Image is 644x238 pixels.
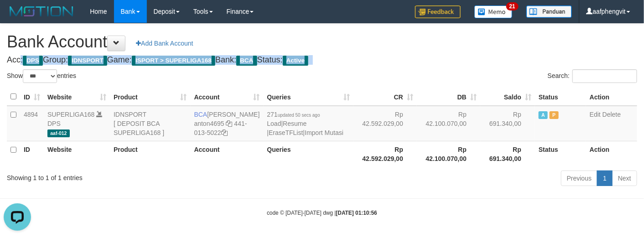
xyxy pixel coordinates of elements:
a: Load [267,120,281,127]
h4: Acc: Group: Game: Bank: Status: [7,56,637,65]
span: 21 [506,2,519,10]
th: DB: activate to sort column ascending [417,88,480,106]
span: | | | [267,111,344,136]
td: IDNSPORT [ DEPOSIT BCA SUPERLIGA168 ] [110,106,191,141]
a: SUPERLIGA168 [47,111,95,118]
span: IDNSPORT [68,56,107,66]
span: aaf-012 [47,129,70,137]
span: ISPORT > SUPERLIGA168 [132,56,215,66]
th: CR: activate to sort column ascending [353,88,417,106]
a: Previous [561,171,597,186]
span: Active [539,111,548,119]
th: Product: activate to sort column ascending [110,88,191,106]
img: Button%20Memo.svg [474,5,513,18]
div: Showing 1 to 1 of 1 entries [7,170,261,182]
th: Rp 42.592.029,00 [353,141,417,167]
strong: [DATE] 01:10:56 [336,210,377,216]
th: ID: activate to sort column ascending [20,88,44,106]
a: Copy 4410135022 to clipboard [221,129,228,136]
img: panduan.png [526,5,572,18]
span: Paused [550,111,559,119]
th: Status [535,141,586,167]
th: Website: activate to sort column ascending [44,88,110,106]
th: Account: activate to sort column ascending [191,88,264,106]
td: DPS [44,106,110,141]
th: Saldo: activate to sort column ascending [480,88,535,106]
a: 1 [597,171,613,186]
th: Product [110,141,191,167]
a: Edit [590,111,601,118]
span: 271 [267,111,320,118]
th: Queries: activate to sort column ascending [264,88,353,106]
td: 4894 [20,106,44,141]
small: code © [DATE]-[DATE] dwg | [267,210,377,216]
th: Account [191,141,264,167]
th: Status [535,88,586,106]
span: Active [283,56,309,66]
td: Rp 42.100.070,00 [417,106,480,141]
td: Rp 42.592.029,00 [353,106,417,141]
a: Import Mutasi [305,129,343,136]
a: Copy anton4695 to clipboard [226,120,233,127]
a: Resume [283,120,306,127]
span: updated 50 secs ago [278,113,320,118]
td: [PERSON_NAME] 441-013-5022 [191,106,264,141]
a: Next [612,171,637,186]
span: DPS [23,56,43,66]
label: Search: [548,69,637,83]
td: Rp 691.340,00 [480,106,535,141]
img: MOTION_logo.png [7,5,76,18]
a: Delete [602,111,621,118]
th: Website [44,141,110,167]
select: Showentries [23,69,57,83]
th: Rp 691.340,00 [480,141,535,167]
th: Rp 42.100.070,00 [417,141,480,167]
label: Show entries [7,69,76,83]
a: EraseTFList [269,129,303,136]
th: Action [586,141,637,167]
h1: Bank Account [7,33,637,51]
button: Open LiveChat chat widget [4,4,31,31]
span: BCA [194,111,208,118]
th: Queries [264,141,353,167]
a: Add Bank Account [130,36,199,51]
input: Search: [572,69,637,83]
th: Action [586,88,637,106]
a: anton4695 [194,120,224,127]
span: BCA [236,56,257,66]
img: Feedback.jpg [415,5,461,18]
th: ID [20,141,44,167]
